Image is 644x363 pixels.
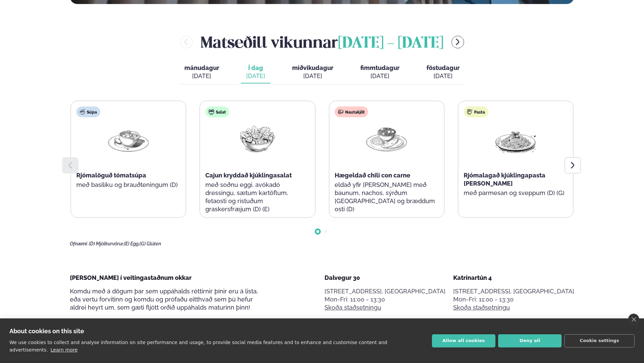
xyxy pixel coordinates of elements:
img: soup.svg [80,109,85,115]
div: Pasta [464,106,488,117]
p: með basilíku og brauðteningum (D) [76,181,180,189]
button: miðvikudagur [DATE] [287,61,339,83]
span: Rjómalöguð tómatsúpa [76,172,146,179]
img: Soup.png [107,123,150,154]
span: Komdu með á dögum þar sem uppáhalds réttirnir þínir eru á lista, eða vertu forvitinn og komdu og ... [70,288,258,311]
span: (G) Glúten [139,241,161,246]
span: [PERSON_NAME] í veitingastaðnum okkar [70,274,191,281]
span: Cajun kryddað kjúklingasalat [205,172,292,179]
div: [DATE] [246,72,265,80]
p: með parmesan og sveppum (D) (G) [464,189,568,197]
strong: About cookies on this site [9,328,84,335]
button: Í dag [DATE] [241,61,271,83]
span: [DATE] - [DATE] [338,36,443,51]
img: Salad.png [236,123,279,154]
p: [STREET_ADDRESS], [GEOGRAPHIC_DATA] [453,287,574,295]
img: beef.svg [338,109,343,115]
span: Ofnæmi: [70,241,88,246]
img: salad.svg [209,109,214,115]
span: Í dag [246,64,265,72]
div: [DATE] [427,72,460,80]
img: Curry-Rice-Naan.png [365,123,408,154]
button: Deny all [498,334,562,347]
span: miðvikudagur [292,64,333,71]
p: We use cookies to collect and analyse information on site performance and usage, to provide socia... [9,340,387,353]
h2: Matseðill vikunnar [201,31,443,53]
span: Hægeldað chili con carne [335,172,410,179]
div: Dalvegur 30 [325,274,445,282]
div: [DATE] [292,72,333,80]
a: close [628,314,639,325]
span: föstudagur [427,64,460,71]
p: [STREET_ADDRESS], [GEOGRAPHIC_DATA] [325,287,445,295]
div: Salat [205,106,229,117]
div: Katrínartún 4 [453,274,574,282]
div: Mon-Fri: 11:00 - 13:30 [453,295,574,304]
a: Skoða staðsetningu [325,304,381,312]
span: Go to slide 1 [316,230,319,233]
button: fimmtudagur [DATE] [355,61,405,83]
div: [DATE] [360,72,400,80]
button: menu-btn-right [452,36,464,48]
div: Súpa [76,106,100,117]
span: Go to slide 2 [325,230,327,233]
button: föstudagur [DATE] [421,61,465,83]
p: eldað yfir [PERSON_NAME] með baunum, nachos, sýrðum [GEOGRAPHIC_DATA] og bræddum osti (D) [335,181,439,213]
p: með soðnu eggi, avókadó dressingu, sætum kartöflum, fetaosti og ristuðum graskersfræjum (D) (E) [205,181,309,213]
span: (D) Mjólkurvörur, [89,241,124,246]
span: mánudagur [184,64,219,71]
button: Allow all cookies [432,334,495,347]
span: fimmtudagur [360,64,400,71]
a: Learn more [51,347,78,353]
img: Spagetti.png [494,123,537,154]
span: Rjómalagað kjúklingapasta [PERSON_NAME] [464,172,545,187]
div: Nautakjöt [335,106,368,117]
button: mánudagur [DATE] [179,61,225,83]
div: [DATE] [184,72,219,80]
button: Cookie settings [564,334,635,347]
a: Skoða staðsetningu [453,304,510,312]
button: menu-btn-left [180,36,192,48]
img: pasta.svg [467,109,472,115]
span: (E) Egg, [124,241,139,246]
div: Mon-Fri: 11:00 - 13:30 [325,295,445,304]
